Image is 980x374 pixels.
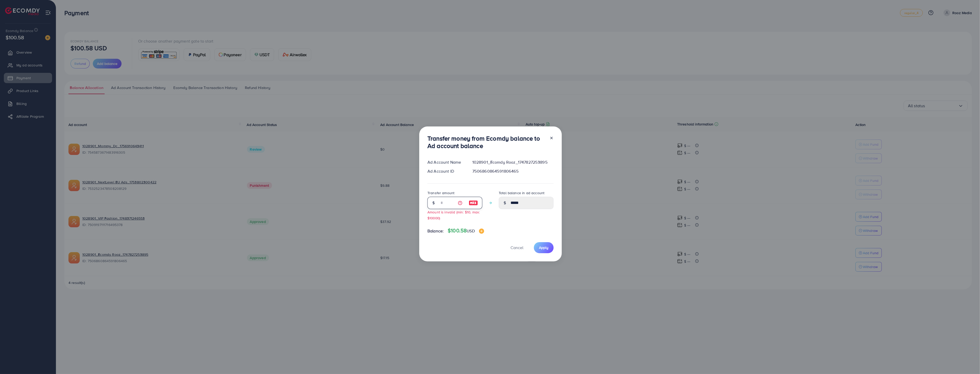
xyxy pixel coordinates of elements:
button: Apply [534,242,554,253]
label: Transfer amount [427,190,454,195]
img: image [479,229,484,234]
h4: $100.58 [448,228,484,234]
span: Cancel [511,245,523,250]
label: Total balance in ad account [499,190,544,195]
img: image [469,200,478,206]
small: Amount is invalid (min: $10, max: $10000) [427,210,480,220]
div: 7506860864591806465 [468,168,558,174]
span: USD [467,228,475,234]
h3: Transfer money from Ecomdy balance to Ad account balance [427,135,545,150]
div: 1028901_Ecomdy Rooz_1747827253895 [468,159,558,165]
button: Cancel [504,242,530,253]
span: Apply [539,245,548,250]
iframe: Chat [958,351,976,370]
div: Ad Account ID [423,168,468,174]
span: Balance: [427,228,444,234]
div: Ad Account Name [423,159,468,165]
